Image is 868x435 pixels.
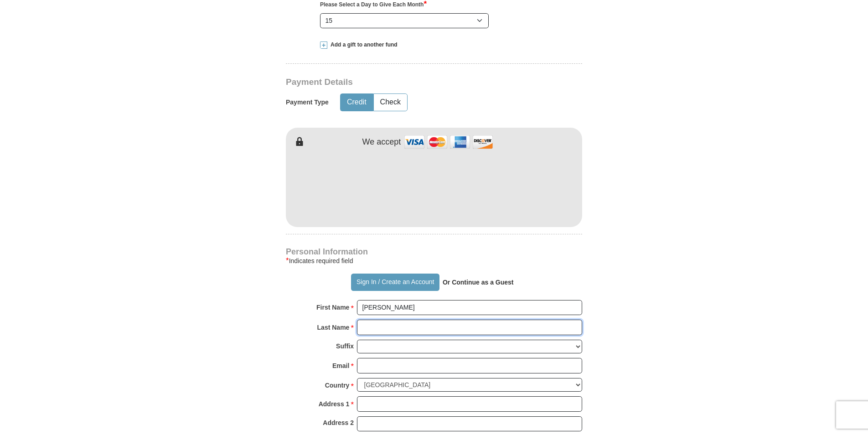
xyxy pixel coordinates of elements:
[443,279,514,286] strong: Or Continue as a Guest
[286,248,582,255] h4: Personal Information
[403,132,494,152] img: credit cards accepted
[325,379,350,392] strong: Country
[323,416,354,429] strong: Address 2
[336,340,354,352] strong: Suffix
[286,98,329,106] h5: Payment Type
[341,94,373,111] button: Credit
[320,1,427,8] strong: Please Select a Day to Give Each Month
[374,94,407,111] button: Check
[327,41,398,49] span: Add a gift to another fund
[286,255,582,266] div: Indicates required field
[362,137,401,147] h4: We accept
[286,77,518,88] h3: Payment Details
[351,274,439,291] button: Sign In / Create an Account
[317,321,350,334] strong: Last Name
[332,359,349,372] strong: Email
[316,301,349,314] strong: First Name
[319,398,350,410] strong: Address 1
